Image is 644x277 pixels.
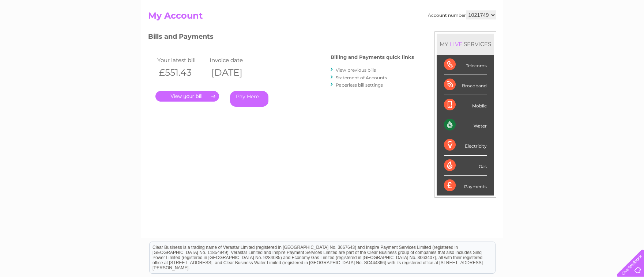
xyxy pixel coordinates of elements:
[148,31,414,44] h3: Bills and Payments
[580,31,591,37] a: Blog
[448,41,464,48] div: LIVE
[428,11,496,19] div: Account number
[444,176,487,196] div: Payments
[230,91,268,107] a: Pay Here
[515,31,529,37] a: Water
[155,55,208,65] td: Your latest bill
[595,31,613,37] a: Contact
[155,91,219,102] a: .
[336,67,376,73] a: View previous bills
[620,31,637,37] a: Log out
[336,75,387,80] a: Statement of Accounts
[23,19,60,41] img: logo.png
[444,55,487,75] div: Telecoms
[444,75,487,95] div: Broadband
[331,54,414,60] h4: Billing and Payments quick links
[208,55,260,65] td: Invoice date
[534,31,550,37] a: Energy
[444,95,487,115] div: Mobile
[150,4,495,35] div: Clear Business is a trading name of Verastar Limited (registered in [GEOGRAPHIC_DATA] No. 3667643...
[437,34,494,54] div: MY SERVICES
[444,156,487,176] div: Gas
[208,65,260,80] th: [DATE]
[506,4,557,13] a: 0333 014 3131
[554,31,576,37] a: Telecoms
[148,11,496,24] h2: My Account
[336,82,383,88] a: Paperless bill settings
[155,65,208,80] th: £551.43
[444,135,487,155] div: Electricity
[444,115,487,135] div: Water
